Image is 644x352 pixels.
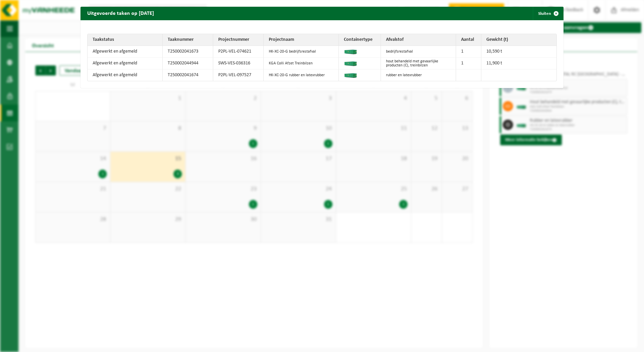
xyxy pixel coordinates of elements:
[481,34,556,46] th: Gewicht (t)
[533,7,563,20] button: Sluiten
[381,58,456,69] td: hout behandeld met gevaarlijke producten (C), treinbilzen
[264,34,339,46] th: Projectnaam
[80,7,161,20] h2: Uitgevoerde taken op [DATE]
[381,34,456,46] th: Afvalstof
[381,46,456,58] td: bedrijfsrestafval
[213,34,264,46] th: Projectnummer
[344,48,357,54] img: HK-XC-20-GN-00
[456,34,481,46] th: Aantal
[163,46,213,58] td: T250002041673
[344,71,357,78] img: HK-XC-20-GN-00
[481,46,556,58] td: 10,590 t
[264,69,339,81] td: HK-XC-20-G rubber en latexrubber
[339,34,381,46] th: Containertype
[88,69,163,81] td: Afgewerkt en afgemeld
[481,58,556,69] td: 11,900 t
[264,58,339,69] td: KGA Colli Afzet Treinbilzen
[456,46,481,58] td: 1
[381,69,456,81] td: rubber en latexrubber
[213,58,264,69] td: SWS-VES-036316
[163,34,213,46] th: Taaknummer
[163,58,213,69] td: T250002044944
[213,69,264,81] td: P2PL-VEL-097527
[344,59,357,66] img: HK-XC-20-GN-00
[88,58,163,69] td: Afgewerkt en afgemeld
[163,69,213,81] td: T250002041674
[88,46,163,58] td: Afgewerkt en afgemeld
[88,34,163,46] th: Taakstatus
[213,46,264,58] td: P2PL-VEL-074621
[264,46,339,58] td: HK-XC-20-G bedrijfsrestafval
[456,58,481,69] td: 1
